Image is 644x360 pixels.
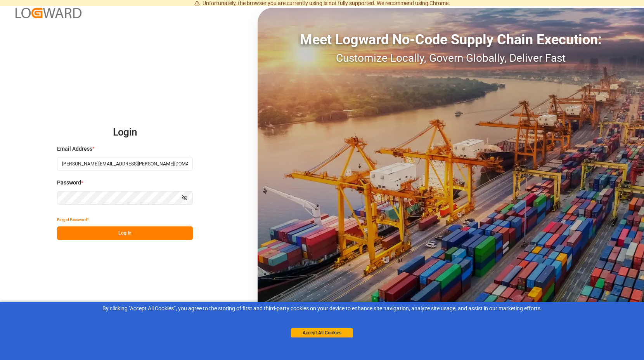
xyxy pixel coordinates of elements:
[57,179,81,187] span: Password
[258,50,644,66] div: Customize Locally, Govern Globally, Deliver Fast
[291,328,353,337] button: Accept All Cookies
[5,304,639,313] div: By clicking "Accept All Cookies”, you agree to the storing of first and third-party cookies on yo...
[57,157,193,170] input: Enter your email
[57,226,193,240] button: Log In
[16,8,81,18] img: Logward_new_orange.png
[57,213,89,226] button: Forgot Password?
[57,145,92,153] span: Email Address
[258,29,644,50] div: Meet Logward No-Code Supply Chain Execution:
[57,120,193,145] h2: Login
